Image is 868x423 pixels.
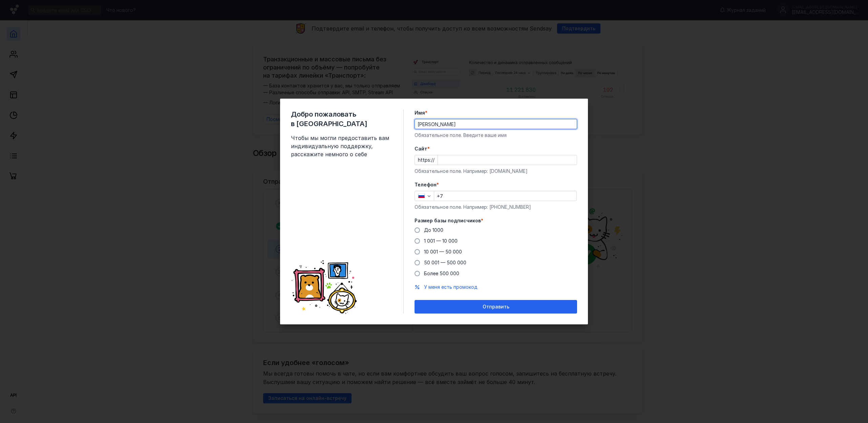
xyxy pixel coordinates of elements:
span: Имя [415,109,425,116]
span: До 1000 [424,227,443,233]
span: У меня есть промокод [424,284,478,290]
span: Телефон [415,181,437,188]
button: У меня есть промокод [424,284,478,290]
span: Чтобы мы могли предоставить вам индивидуальную поддержку, расскажите немного о себе [291,134,393,158]
span: Cайт [415,145,427,152]
span: Размер базы подписчиков [415,217,481,224]
span: Добро пожаловать в [GEOGRAPHIC_DATA] [291,109,393,128]
div: Обязательное поле. Например: [DOMAIN_NAME] [415,168,577,175]
span: Более 500 000 [424,270,459,276]
span: 50 001 — 500 000 [424,260,466,265]
span: 10 001 — 50 000 [424,249,462,255]
div: Обязательное поле. Введите ваше имя [415,132,577,139]
span: 1 001 — 10 000 [424,238,458,244]
span: Отправить [483,304,509,310]
div: Обязательное поле. Например: [PHONE_NUMBER] [415,204,577,210]
button: Отправить [415,300,577,314]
